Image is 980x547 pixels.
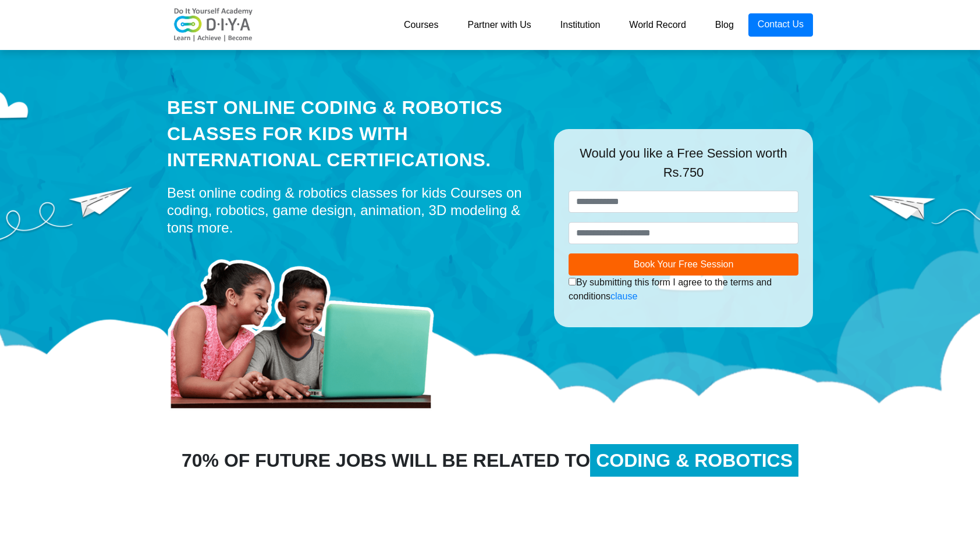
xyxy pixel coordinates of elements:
a: Courses [389,13,453,37]
img: home-prod.png [167,242,446,411]
span: CODING & ROBOTICS [590,444,798,477]
div: Would you like a Free Session worth Rs.750 [569,144,798,191]
a: Institution [546,13,615,37]
div: Best Online Coding & Robotics Classes for kids with International Certifications. [167,95,537,173]
a: clause [610,291,637,301]
div: 70% OF FUTURE JOBS WILL BE RELATED TO [158,446,822,474]
div: Best online coding & robotics classes for kids Courses on coding, robotics, game design, animatio... [167,184,537,237]
a: Contact Us [748,13,813,37]
a: Partner with Us [453,13,545,37]
span: Book Your Free Session [634,259,734,269]
a: Blog [701,13,748,37]
img: logo-v2.png [167,8,260,42]
div: By submitting this form I agree to the terms and conditions [569,276,798,303]
button: Book Your Free Session [569,253,798,276]
a: World Record [615,13,701,37]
